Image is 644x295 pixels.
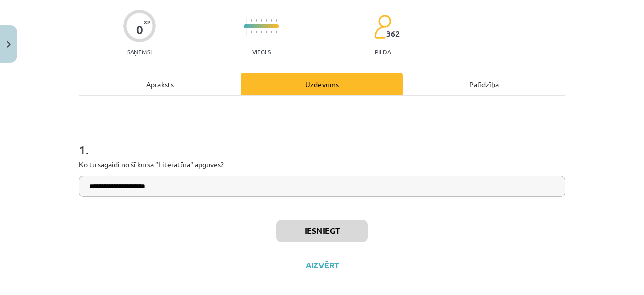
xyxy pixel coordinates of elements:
p: pilda [375,48,391,55]
img: icon-short-line-57e1e144782c952c97e751825c79c345078a6d821885a25fce030b3d8c18986b.svg [256,31,257,33]
p: Ko tu sagaidi no šī kursa "Literatūra" apguves? [79,159,565,170]
img: icon-short-line-57e1e144782c952c97e751825c79c345078a6d821885a25fce030b3d8c18986b.svg [256,19,257,22]
img: icon-short-line-57e1e144782c952c97e751825c79c345078a6d821885a25fce030b3d8c18986b.svg [251,19,252,22]
button: Iesniegt [276,220,368,242]
img: students-c634bb4e5e11cddfef0936a35e636f08e4e9abd3cc4e673bd6f9a4125e45ecb1.svg [374,14,391,39]
img: icon-short-line-57e1e144782c952c97e751825c79c345078a6d821885a25fce030b3d8c18986b.svg [271,31,272,33]
img: icon-long-line-d9ea69661e0d244f92f715978eff75569469978d946b2353a9bb055b3ed8787d.svg [246,17,247,36]
div: Uzdevums [241,73,403,95]
div: 0 [136,23,143,37]
p: Saņemsi [123,48,156,55]
div: Palīdzība [403,73,565,95]
img: icon-short-line-57e1e144782c952c97e751825c79c345078a6d821885a25fce030b3d8c18986b.svg [266,31,267,33]
span: 362 [386,29,400,38]
div: Apraksts [79,73,241,95]
button: Aizvērt [303,260,341,270]
p: Viegls [252,48,271,55]
img: icon-short-line-57e1e144782c952c97e751825c79c345078a6d821885a25fce030b3d8c18986b.svg [261,19,262,22]
img: icon-short-line-57e1e144782c952c97e751825c79c345078a6d821885a25fce030b3d8c18986b.svg [276,31,277,33]
img: icon-short-line-57e1e144782c952c97e751825c79c345078a6d821885a25fce030b3d8c18986b.svg [276,19,277,22]
img: icon-close-lesson-0947bae3869378f0d4975bcd49f059093ad1ed9edebbc8119c70593378902aed.svg [7,41,11,48]
img: icon-short-line-57e1e144782c952c97e751825c79c345078a6d821885a25fce030b3d8c18986b.svg [261,31,262,33]
img: icon-short-line-57e1e144782c952c97e751825c79c345078a6d821885a25fce030b3d8c18986b.svg [251,31,252,33]
h1: 1 . [79,125,565,156]
span: XP [144,19,150,25]
img: icon-short-line-57e1e144782c952c97e751825c79c345078a6d821885a25fce030b3d8c18986b.svg [266,19,267,22]
img: icon-short-line-57e1e144782c952c97e751825c79c345078a6d821885a25fce030b3d8c18986b.svg [271,19,272,22]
